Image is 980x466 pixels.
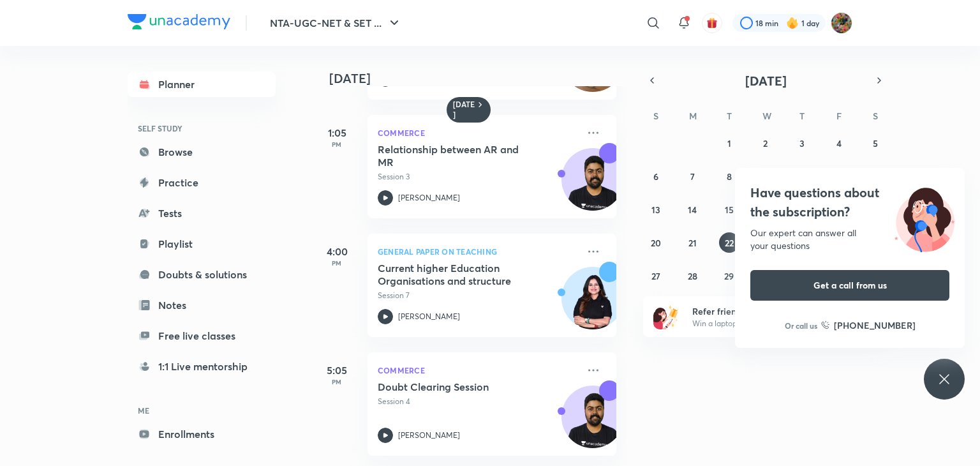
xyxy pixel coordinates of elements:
a: 1:1 Live mentorship [128,354,276,379]
button: [DATE] [661,71,870,89]
a: Company Logo [128,14,230,33]
abbr: July 7, 2025 [690,170,695,183]
abbr: July 27, 2025 [651,270,660,282]
abbr: July 6, 2025 [653,170,658,183]
h6: SELF STUDY [128,117,276,139]
button: July 13, 2025 [646,199,666,220]
h5: Relationship between AR and MR [378,143,537,169]
p: Win a laptop, vouchers & more [692,318,849,329]
h6: [PHONE_NUMBER] [834,319,916,332]
button: July 15, 2025 [719,199,739,220]
img: Avatar [562,393,623,454]
button: July 11, 2025 [829,166,849,186]
button: July 10, 2025 [792,166,812,186]
button: July 9, 2025 [755,166,776,186]
abbr: Tuesday [727,110,732,122]
abbr: July 21, 2025 [688,237,697,249]
abbr: July 13, 2025 [651,204,660,216]
a: Notes [128,292,276,318]
abbr: July 2, 2025 [763,137,768,149]
img: ttu_illustration_new.svg [884,183,965,252]
a: Playlist [128,231,276,257]
button: July 14, 2025 [682,199,702,220]
h5: 4:00 [311,244,362,259]
button: July 3, 2025 [792,133,812,153]
div: Our expert can answer all your questions [750,227,949,252]
img: referral [653,304,679,329]
img: Avatar [562,274,623,335]
button: July 8, 2025 [719,166,739,186]
p: Session 7 [378,290,578,301]
a: Browse [128,139,276,165]
abbr: Wednesday [762,110,771,122]
abbr: Sunday [653,110,658,122]
abbr: July 29, 2025 [724,270,734,282]
p: [PERSON_NAME] [398,311,460,322]
img: Company Logo [128,14,230,29]
abbr: July 8, 2025 [727,170,732,183]
button: July 27, 2025 [646,266,666,286]
h5: 5:05 [311,363,362,378]
a: Free live classes [128,323,276,349]
h6: Refer friends [692,304,849,318]
abbr: Friday [836,110,842,122]
p: PM [311,259,362,267]
button: July 29, 2025 [719,266,739,286]
button: July 7, 2025 [682,166,702,186]
abbr: July 5, 2025 [873,137,878,149]
button: July 4, 2025 [829,133,849,153]
a: Enrollments [128,421,276,447]
h5: Current higher Education Organisations and structure [378,262,537,287]
button: July 2, 2025 [755,133,776,153]
abbr: Monday [689,110,697,122]
abbr: July 20, 2025 [651,237,661,249]
a: Tests [128,200,276,226]
p: [PERSON_NAME] [398,192,460,204]
p: Session 4 [378,396,578,407]
img: Avatar [562,155,623,216]
button: Get a call from us [750,270,949,301]
button: July 6, 2025 [646,166,666,186]
abbr: July 3, 2025 [799,137,805,149]
h4: Have questions about the subscription? [750,183,949,222]
a: Planner [128,71,276,97]
p: General Paper on Teaching [378,244,578,259]
a: [PHONE_NUMBER] [821,319,916,332]
button: July 20, 2025 [646,232,666,253]
h4: [DATE] [329,71,629,86]
img: Kumkum Bhamra [831,12,852,34]
button: July 5, 2025 [865,133,886,153]
button: July 22, 2025 [719,232,739,253]
button: July 12, 2025 [865,166,886,186]
img: streak [786,17,799,29]
span: [DATE] [745,72,787,89]
h6: [DATE] [453,100,475,120]
abbr: Thursday [799,110,805,122]
abbr: July 28, 2025 [688,270,697,282]
p: [PERSON_NAME] [398,430,460,441]
abbr: July 4, 2025 [836,137,842,149]
abbr: July 14, 2025 [688,204,697,216]
button: NTA-UGC-NET & SET ... [262,10,410,36]
button: July 1, 2025 [719,133,739,153]
p: PM [311,378,362,386]
abbr: July 15, 2025 [725,204,734,216]
p: Or call us [785,320,817,331]
button: avatar [702,13,722,33]
p: Commerce [378,363,578,378]
h6: ME [128,400,276,421]
p: Commerce [378,125,578,140]
h5: Doubt Clearing Session [378,380,537,393]
button: July 28, 2025 [682,266,702,286]
h5: 1:05 [311,125,362,140]
p: PM [311,140,362,148]
abbr: July 22, 2025 [725,237,734,249]
button: July 21, 2025 [682,232,702,253]
a: Doubts & solutions [128,262,276,287]
img: avatar [706,17,718,29]
abbr: July 1, 2025 [727,137,731,149]
a: Practice [128,170,276,195]
abbr: Saturday [873,110,878,122]
p: Session 3 [378,171,578,183]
